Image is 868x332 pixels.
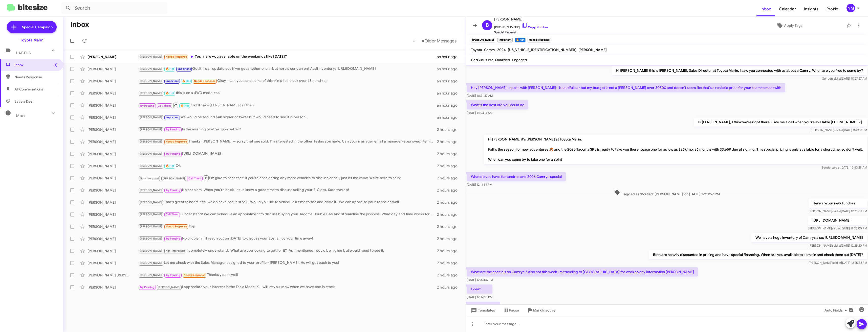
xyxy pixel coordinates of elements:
[178,67,191,70] span: Important
[166,79,179,83] span: Important
[820,306,853,315] button: Auto Fields
[437,176,462,181] div: 2 hours ago
[471,48,482,52] span: Toyota
[466,306,499,315] button: Templates
[88,285,138,290] div: [PERSON_NAME]
[180,104,189,107] span: 🔥 Hot
[138,199,437,205] div: That's great to hear! Yes, we do have one in stock. Would you like to schedule a time to see and ...
[140,116,162,119] span: [PERSON_NAME]
[467,183,492,186] span: [DATE] 12:11:54 PM
[437,139,462,144] div: 2 hours ago
[832,165,840,169] span: said at
[832,261,841,265] span: said at
[16,51,31,55] span: Labels
[158,286,180,289] span: [PERSON_NAME]
[140,273,162,277] span: [PERSON_NAME]
[88,236,138,241] div: [PERSON_NAME]
[809,209,867,213] span: [PERSON_NAME] [DATE] 12:25:03 PM
[140,104,155,107] span: Try Pausing
[140,67,162,70] span: [PERSON_NAME]
[437,260,462,266] div: 2 hours ago
[410,36,460,46] nav: Page navigation example
[808,226,867,230] span: [PERSON_NAME] [DATE] 12:25:05 PM
[140,261,162,265] span: [PERSON_NAME]
[88,188,138,193] div: [PERSON_NAME]
[484,135,867,164] p: Hi [PERSON_NAME] it's [PERSON_NAME] at Toyota Marin. Fall is the season for new adventures 🍂 and ...
[138,224,437,229] div: Yup
[832,209,841,213] span: said at
[138,187,437,193] div: No problem! When you're back, let us know a good time to discuss selling your E-Class. Safe travels!
[413,38,416,44] span: «
[419,36,460,46] button: Next
[88,139,138,144] div: [PERSON_NAME]
[467,94,493,98] span: [DATE] 10:31:32 AM
[88,151,138,156] div: [PERSON_NAME]
[486,21,489,29] span: B
[824,306,849,315] span: Auto Fields
[88,115,138,120] div: [PERSON_NAME]
[53,62,57,67] span: (1)
[138,175,437,181] div: I'm glad to hear that! If you're considering any more vehicles to discuss or sell, just let me kn...
[140,55,162,58] span: [PERSON_NAME]
[14,62,57,67] span: Inbox
[182,79,191,83] span: 🔥 Hot
[437,236,462,241] div: 2 hours ago
[410,36,419,46] button: Previous
[467,278,493,282] span: [DATE] 12:32:06 PM
[515,38,526,42] small: 🔥 Hot
[138,272,437,278] div: Thanks you as well
[166,273,180,277] span: Try Pausing
[467,172,566,181] p: What do you have for tundras and 2026 Camrys special
[471,58,510,62] span: CarGurus Pre-Qualified
[140,164,162,168] span: [PERSON_NAME]
[14,99,33,104] span: Save a Deal
[158,104,171,107] span: Call Them
[140,213,162,216] span: [PERSON_NAME]
[70,20,89,29] h1: Inbox
[437,188,462,193] div: 2 hours ago
[22,25,53,30] span: Special Campaign
[834,128,843,132] span: said at
[494,16,548,22] span: [PERSON_NAME]
[166,164,174,168] span: 🔥 Hot
[140,225,162,228] span: [PERSON_NAME]
[437,163,462,169] div: 2 hours ago
[140,177,159,180] span: Not-Interested
[437,91,462,96] div: an hour ago
[809,199,867,208] p: Here are our new Tundras
[775,2,800,16] a: Calendar
[138,66,437,72] div: Got it. I can update you if we get another one in but here's our current Audi inventory: [URL][DO...
[188,177,202,180] span: Call Them
[61,2,167,14] input: Search
[88,200,138,205] div: [PERSON_NAME]
[494,22,548,30] span: [PHONE_NUMBER]
[166,55,187,58] span: Needs Response
[842,4,862,12] button: NM
[166,91,174,95] span: 🔥 Hot
[88,79,138,84] div: [PERSON_NAME]
[88,273,138,278] div: [PERSON_NAME] [PERSON_NAME]
[437,285,462,290] div: 2 hours ago
[166,213,179,216] span: Call Them
[166,128,180,131] span: Try Pausing
[694,117,867,127] p: Hi [PERSON_NAME], I think we're right there! Give me a call when you're available [PHONE_NUMBER].
[533,306,555,315] span: Mark Inactive
[16,113,27,118] span: More
[523,306,559,315] button: Mark Inactive
[437,103,462,108] div: an hour ago
[509,306,519,315] span: Pause
[822,2,842,16] a: Profile
[735,21,844,30] button: Apply Tags
[832,244,841,247] span: said at
[424,38,457,44] span: Older Messages
[437,273,462,278] div: 2 hours ago
[811,128,867,132] span: [PERSON_NAME] [DATE] 1:28:32 PM
[138,260,437,266] div: Let me check with the Sales Manager assigned to your profile - [PERSON_NAME]. He will get back to...
[832,226,841,230] span: said at
[140,188,162,192] span: [PERSON_NAME]
[166,152,180,155] span: Try Pausing
[166,140,187,143] span: Needs Response
[467,100,528,109] p: What's the best otd you could do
